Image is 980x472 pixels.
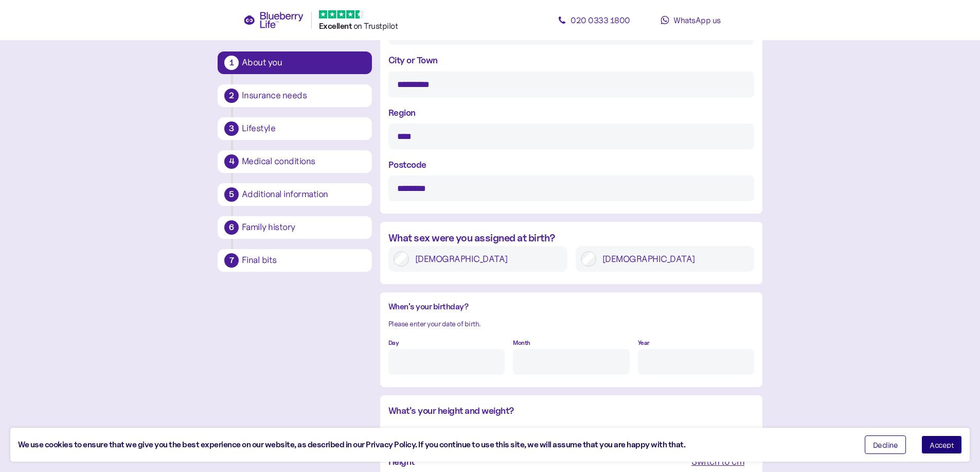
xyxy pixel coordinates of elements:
button: 7Final bits [218,249,372,272]
button: 2Insurance needs [218,84,372,107]
label: Month [513,338,530,348]
label: Postcode [388,158,426,171]
span: Accept [930,441,954,448]
div: What's your height and weight? [388,404,754,418]
div: 5 [224,187,239,202]
div: We use this to calculate your BMI and match it against your latest records. [388,426,754,439]
div: 7 [224,253,239,268]
span: on Trustpilot [353,21,398,31]
span: Decline [873,441,898,448]
button: 3Lifestyle [218,117,372,140]
button: 5Additional information [218,183,372,206]
span: WhatsApp us [673,15,721,25]
div: Please enter your date of birth. [388,319,754,330]
div: Additional information [242,190,365,199]
button: Decline cookies [865,435,906,454]
label: Region [388,106,416,119]
button: 6Family history [218,216,372,239]
a: 020 0333 1800 [548,10,640,30]
div: 2 [224,89,239,103]
button: 1About you [218,51,372,74]
label: [DEMOGRAPHIC_DATA] [409,251,562,267]
label: Day [388,338,399,348]
div: 1 [224,56,239,70]
div: 6 [224,220,239,235]
div: 4 [224,154,239,169]
span: Excellent ️ [319,21,353,31]
div: We use cookies to ensure that we give you the best experience on our website, as described in our... [18,439,849,451]
a: WhatsApp us [645,10,737,30]
button: Accept cookies [921,435,962,454]
label: City or Town [388,53,438,67]
span: 020 0333 1800 [571,15,630,25]
label: [DEMOGRAPHIC_DATA] [596,251,750,267]
div: Medical conditions [242,157,365,166]
label: Year [638,338,650,348]
div: When's your birthday? [388,301,754,313]
div: What sex were you assigned at birth? [388,230,754,246]
div: Lifestyle [242,124,365,133]
div: Family history [242,223,365,232]
div: Insurance needs [242,91,365,100]
button: 4Medical conditions [218,150,372,173]
div: About you [242,58,365,67]
div: 3 [224,121,239,136]
div: Final bits [242,256,365,265]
